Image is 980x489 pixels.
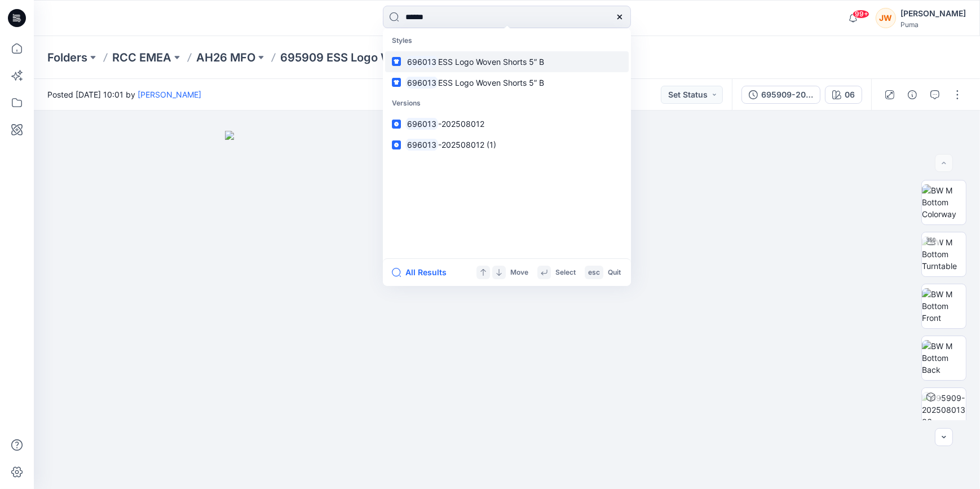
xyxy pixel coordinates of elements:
span: 99+ [853,10,869,19]
a: 696013ESS Logo Woven Shorts 5” B [385,51,629,72]
span: -202508012 (1) [438,140,496,149]
div: [PERSON_NAME] [900,7,966,20]
mark: 696013 [405,76,438,89]
p: Select [555,267,576,279]
mark: 696013 [405,117,438,130]
p: esc [588,267,600,279]
span: -202508012 [438,119,484,129]
mark: 696013 [405,138,438,151]
a: 696013ESS Logo Woven Shorts 5” B [385,72,629,93]
span: Posted [DATE] 10:01 by [47,89,201,100]
div: JW [876,8,896,28]
mark: 696013 [405,55,438,68]
button: 695909-202508013 [741,86,820,104]
p: Quit [608,267,621,279]
span: ESS Logo Woven Shorts 5” B [438,78,544,87]
a: RCC EMEA [112,50,171,65]
div: Puma [900,20,966,29]
img: BW M Bottom Turntable [922,236,966,272]
a: AH26 MFO [196,50,255,65]
p: Move [510,267,528,279]
img: BW M Bottom Back [922,340,966,376]
p: 695909 ESS Logo Woven Pants op [280,50,468,65]
a: Folders [47,50,87,65]
button: All Results [392,266,454,279]
button: 06 [825,86,862,104]
div: 695909-202508013 [761,89,813,101]
a: 696013-202508012 (1) [385,134,629,155]
span: ESS Logo Woven Shorts 5” B [438,57,544,67]
button: Details [903,86,921,104]
div: 06 [845,89,855,101]
p: Versions [385,93,629,114]
p: Styles [385,30,629,51]
a: [PERSON_NAME] [138,90,201,99]
img: BW M Bottom Colorway [922,184,966,220]
img: BW M Bottom Front [922,288,966,324]
img: 695909-202508013 06 [922,392,966,428]
a: 696013-202508012 [385,113,629,134]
